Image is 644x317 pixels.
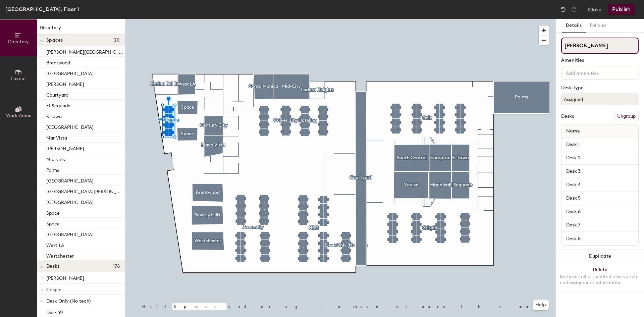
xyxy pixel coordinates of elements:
span: Desks [46,264,59,269]
p: [GEOGRAPHIC_DATA][PERSON_NAME] [46,187,124,195]
p: West LA [46,241,64,248]
span: 20 [114,38,120,43]
span: Desk Only (No tech) [46,298,91,304]
p: [GEOGRAPHIC_DATA] [46,69,94,76]
p: Space [46,208,60,216]
span: Work Areas [6,113,31,118]
input: Unnamed desk [563,180,637,190]
input: Unnamed desk [563,234,637,243]
button: Ungroup [614,111,639,122]
p: [GEOGRAPHIC_DATA] [46,176,94,184]
p: K-Town [46,112,62,119]
span: 176 [113,264,120,269]
p: [PERSON_NAME][GEOGRAPHIC_DATA] [46,47,124,55]
p: [GEOGRAPHIC_DATA] [46,230,94,237]
button: Details [562,19,586,33]
p: Brentwood [46,58,70,66]
p: [GEOGRAPHIC_DATA] [46,198,94,205]
div: Desks [561,114,574,119]
h1: Directory [37,24,125,35]
div: [GEOGRAPHIC_DATA], Floor 1 [5,5,79,13]
button: Policies [586,19,610,33]
span: Crispin [46,287,61,293]
span: Name [563,125,583,137]
p: [GEOGRAPHIC_DATA] [46,122,94,130]
button: DeleteRemoves all associated reservation and assignment information [556,263,644,293]
input: Unnamed desk [563,220,637,230]
input: Unnamed desk [563,194,637,203]
p: El Segundo [46,101,70,109]
button: Close [588,4,601,15]
input: Unnamed desk [563,153,637,163]
p: Mid-City [46,155,66,162]
p: Mar Vista [46,133,67,141]
span: [PERSON_NAME] [46,275,84,281]
button: Assigned [561,93,639,105]
p: Courtyard [46,90,68,98]
span: Layout [11,76,26,82]
p: Space [46,219,60,227]
div: Desk Type [561,85,639,91]
img: Undo [560,6,567,13]
img: Redo [571,6,577,13]
p: Palms [46,165,59,173]
p: [PERSON_NAME] [46,80,84,87]
div: Removes all associated reservation and assignment information [560,274,640,286]
input: Unnamed desk [563,207,637,216]
button: Publish [608,4,635,15]
input: Add amenities [565,68,625,76]
p: [PERSON_NAME] [46,144,84,152]
button: Help [533,300,549,310]
input: Unnamed desk [563,140,637,149]
span: Spaces [46,38,63,43]
p: Westchester [46,251,74,259]
p: Desk 97 [46,308,63,315]
div: Amenities [561,58,639,63]
span: Directory [8,39,29,45]
button: Duplicate [556,250,644,263]
input: Unnamed desk [563,167,637,176]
